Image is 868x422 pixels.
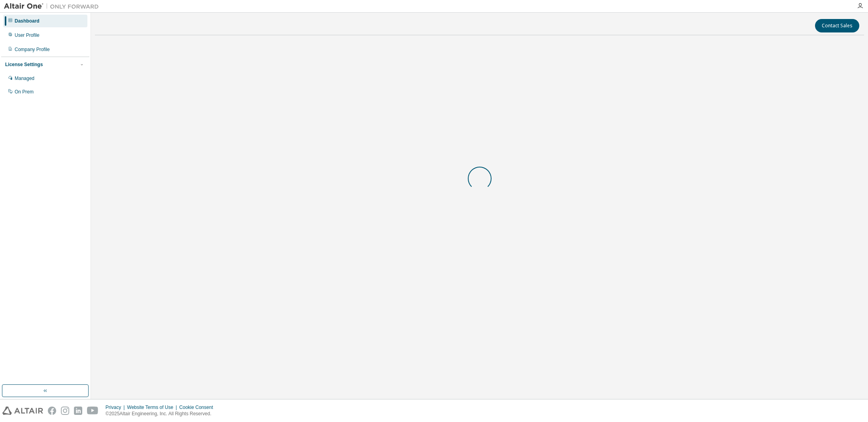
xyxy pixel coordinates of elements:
img: instagram.svg [61,407,69,415]
img: youtube.svg [87,407,98,415]
div: Privacy [106,404,127,411]
div: Dashboard [15,18,40,24]
p: © 2025 Altair Engineering, Inc. All Rights Reserved. [106,411,218,417]
div: On Prem [15,89,34,95]
img: altair_logo.svg [2,407,43,415]
img: linkedin.svg [74,407,82,415]
div: License Settings [5,61,43,68]
button: Contact Sales [815,19,859,32]
div: Company Profile [15,46,50,53]
img: Altair One [4,2,103,10]
div: Website Terms of Use [127,404,179,411]
div: Cookie Consent [179,404,217,411]
div: User Profile [15,32,40,38]
img: facebook.svg [48,407,56,415]
div: Managed [15,75,34,82]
